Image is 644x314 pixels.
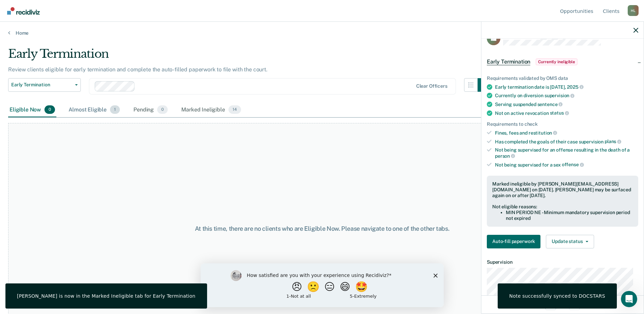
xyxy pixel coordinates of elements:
span: restitution [529,130,557,136]
div: Serving suspended [495,101,638,107]
span: status [550,110,569,116]
p: Review clients eligible for early termination and complete the auto-filled paperwork to file with... [8,66,268,73]
div: At this time, there are no clients who are Eligible Now. Please navigate to one of the other tabs. [165,225,479,232]
div: Has completed the goals of their case supervision [495,139,638,145]
button: Update status [546,235,594,248]
span: 0 [44,105,55,114]
span: 14 [228,105,241,114]
span: Early Termination [11,82,72,88]
span: person [495,153,515,159]
div: Marked ineligible by [PERSON_NAME][EMAIL_ADDRESS][DOMAIN_NAME] on [DATE]. [PERSON_NAME] may be su... [492,181,633,198]
span: 0 [157,105,168,114]
iframe: Survey by Kim from Recidiviz [201,263,444,307]
div: Early Termination [8,47,491,66]
a: Home [8,30,636,36]
span: plans [605,139,621,144]
div: Not on active revocation [495,110,638,116]
div: Eligible Now [8,103,56,118]
div: Pending [132,103,169,118]
div: Early termination date is [DATE], [495,84,638,90]
div: Not being supervised for an offense resulting in the death of a [495,147,638,159]
dt: Supervision [487,259,638,265]
div: Requirements validated by OMS data [487,75,638,81]
li: MIN PERIOD NE - Minimum mandatory supervision period not expired [506,210,633,221]
span: 1 [110,105,120,114]
a: Navigate to form link [487,235,543,248]
div: Clear officers [416,83,447,89]
div: Almost Eligible [67,103,121,118]
button: Auto-fill paperwork [487,235,540,248]
div: 5 / 5 [481,295,644,313]
div: Fines, fees and [495,130,638,136]
div: Not being supervised for a sex [495,162,638,168]
span: supervision [545,93,574,98]
div: Early TerminationCurrently ineligible [481,51,644,73]
div: Currently on diversion [495,92,638,99]
div: H L [628,5,639,16]
iframe: Intercom live chat [621,291,637,307]
span: sentence [537,102,563,107]
span: 2025 [567,84,583,90]
div: Marked Ineligible [180,103,242,118]
div: [PERSON_NAME] is now in the Marked Ineligible tab for Early Termination [17,293,196,299]
span: Early Termination [487,58,530,65]
div: Note successfully synced to DOCSTARS [509,293,605,299]
div: Requirements to check [487,121,638,127]
span: offense [562,162,584,167]
span: Currently ineligible [536,58,577,65]
img: Recidiviz [7,7,40,15]
button: Profile dropdown button [628,5,639,16]
div: Not eligible reasons: [492,204,633,210]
